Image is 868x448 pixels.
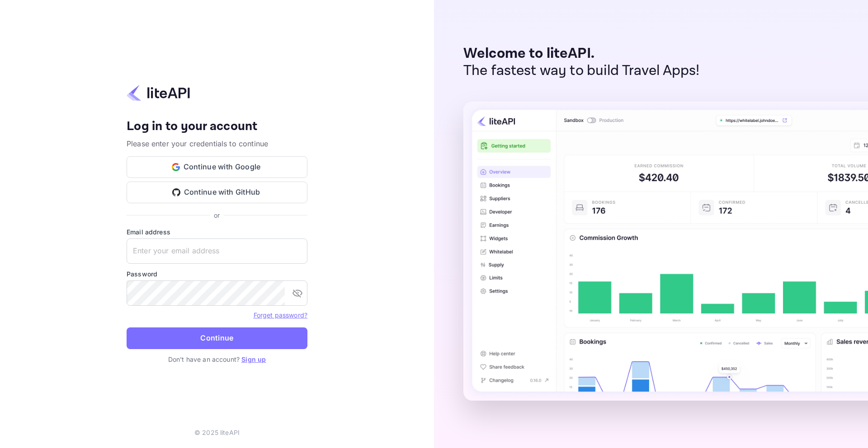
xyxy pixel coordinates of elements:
[214,210,220,220] p: or
[127,156,307,178] button: Continue with Google
[127,355,307,364] p: Don't have an account?
[241,355,266,363] a: Sign up
[463,45,700,62] p: Welcome to liteAPI.
[127,182,307,203] button: Continue with GitHub
[254,311,307,319] a: Forget password?
[463,62,700,79] p: The fastest way to build Travel Apps!
[127,238,307,264] input: Enter your email address
[127,119,307,135] h4: Log in to your account
[254,310,307,319] a: Forget password?
[127,138,307,149] p: Please enter your credentials to continue
[194,428,240,437] p: © 2025 liteAPI
[288,284,307,302] button: toggle password visibility
[127,269,307,279] label: Password
[127,227,307,237] label: Email address
[127,84,190,102] img: liteapi
[127,327,307,349] button: Continue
